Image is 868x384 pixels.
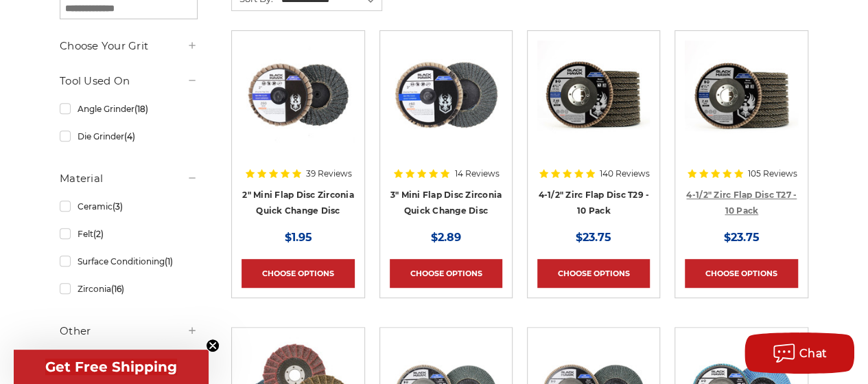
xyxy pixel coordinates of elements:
a: 4.5" Black Hawk Zirconia Flap Disc 10 Pack [537,41,650,189]
h5: Material [60,170,198,187]
img: Black Hawk Abrasives 2-inch Zirconia Flap Disc with 60 Grit Zirconia for Smooth Finishing [242,41,354,150]
a: 2" Mini Flap Disc Zirconia Quick Change Disc [242,190,354,216]
a: Angle Grinder [60,97,198,121]
span: $1.95 [284,231,312,244]
a: Choose Options [537,259,650,288]
a: Black Hawk Abrasives 2-inch Zirconia Flap Disc with 60 Grit Zirconia for Smooth Finishing [242,41,354,189]
a: Choose Options [685,259,797,288]
img: Black Hawk 4-1/2" x 7/8" Flap Disc Type 27 - 10 Pack [685,41,797,150]
img: 4.5" Black Hawk Zirconia Flap Disc 10 Pack [537,41,650,150]
span: $23.75 [576,231,611,244]
button: Close teaser [206,339,220,352]
a: 4-1/2" Zirc Flap Disc T27 - 10 Pack [686,190,797,216]
span: (18) [134,104,148,114]
a: Zirconia [60,277,198,301]
span: (16) [111,284,124,294]
a: Die Grinder [60,124,198,148]
h5: Choose Your Grit [60,38,198,54]
a: Surface Conditioning [60,249,198,273]
div: Get Free ShippingClose teaser [14,350,209,384]
span: Get Free Shipping [45,359,177,375]
a: Choose Options [242,259,354,288]
span: (4) [124,131,135,142]
span: (3) [113,201,123,212]
img: BHA 3" Quick Change 60 Grit Flap Disc for Fine Grinding and Finishing [390,41,502,150]
span: (2) [93,229,104,239]
a: 3" Mini Flap Disc Zirconia Quick Change Disc [390,190,502,216]
span: $23.75 [724,231,760,244]
span: $2.89 [431,231,461,244]
a: Felt [60,222,198,246]
a: Choose Options [390,259,502,288]
h5: Tool Used On [60,73,198,89]
a: Ceramic [60,194,198,218]
a: 4-1/2" Zirc Flap Disc T29 - 10 Pack [538,190,649,216]
button: Chat [744,332,854,374]
span: Chat [799,347,828,360]
a: BHA 3" Quick Change 60 Grit Flap Disc for Fine Grinding and Finishing [390,41,502,189]
span: (1) [165,256,173,267]
a: Black Hawk 4-1/2" x 7/8" Flap Disc Type 27 - 10 Pack [685,41,797,189]
h5: Other [60,323,198,339]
